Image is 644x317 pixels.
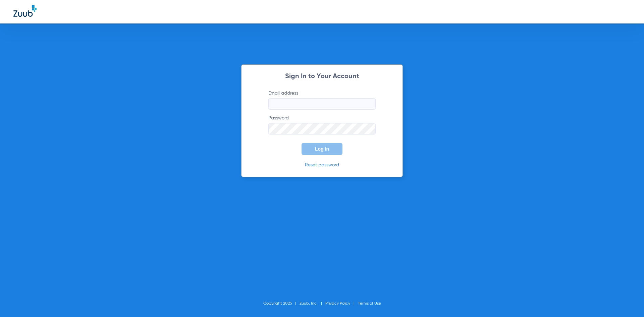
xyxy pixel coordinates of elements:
[305,163,339,167] a: Reset password
[300,300,325,307] li: Zuub, Inc.
[358,302,381,306] a: Terms of Use
[258,73,386,80] h2: Sign In to Your Account
[268,90,376,110] label: Email address
[325,302,350,306] a: Privacy Policy
[13,5,37,17] img: Zuub Logo
[302,143,342,155] button: Log In
[268,123,376,135] input: Password
[268,115,376,135] label: Password
[268,98,376,110] input: Email address
[263,300,300,307] li: Copyright 2025
[315,146,329,152] span: Log In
